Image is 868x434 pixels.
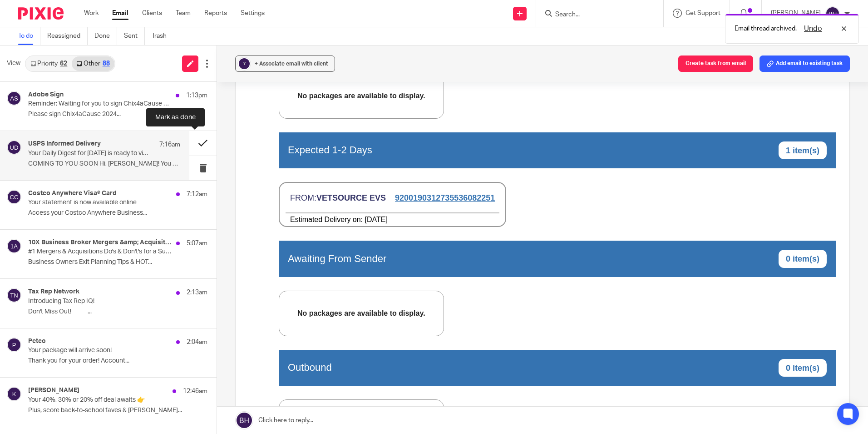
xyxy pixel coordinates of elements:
[9,245,30,261] img: Package Icon
[28,209,207,217] p: Access your Costco Anywhere Business...
[69,78,269,91] h2: [DATE]
[94,27,117,45] a: Done
[28,347,172,354] p: Your package will arrive soon!
[69,53,269,65] h2: Hi !
[7,140,21,155] img: svg%3E
[514,275,541,284] span: item(s)
[28,100,172,108] p: Reminder: Waiting for you to sign Chix4aCause 2024 CRED[DATE]
[124,27,145,45] a: Sent
[28,91,64,99] h4: Adobe Sign
[7,288,21,303] img: svg%3E
[187,338,207,347] p: 2:04am
[269,9,298,25] img: USPS Logo image
[84,9,99,18] a: Work
[142,9,162,18] a: Clients
[30,249,69,257] h1: PACKAGES
[235,56,335,72] button: ? + Associate email with client
[7,59,20,68] span: View
[60,61,67,67] div: 62
[7,239,21,253] img: svg%3E
[18,7,64,20] img: Pixie
[23,147,39,155] h1: MAIL
[678,56,753,72] button: Create task from email
[735,24,797,33] p: Email thread archived.
[333,99,375,107] strong: Mailpiece(s)
[103,101,124,111] div: August
[759,56,850,72] button: Add email to existing task
[9,143,32,158] img: Icon Envelope
[9,273,85,285] h2: Expected [DATE]
[156,67,160,75] span: 1
[28,396,172,404] p: Your 40%, 30% or 20% off deal awaits 👉
[28,140,101,148] h4: USPS Informed Delivery
[176,9,191,18] a: Team
[19,330,147,338] strong: No packages are available to display.
[28,248,172,256] p: #1 Mergers & Acquisitions Do's & Don't's for a Successful Exit
[183,387,207,396] p: 12:46am
[187,239,207,248] p: 5:07am
[404,99,443,107] strong: Package(s)
[47,27,88,45] a: Reassigned
[241,9,265,18] a: Settings
[204,9,227,18] a: Reports
[28,111,207,118] p: Please sign Chix4aCause 2024...
[28,407,207,414] p: Plus, score back-to-school faves & [PERSON_NAME]...
[28,258,207,266] p: Business Owners Exit Planning Tips & HOT...
[187,288,207,297] p: 2:13am
[152,27,173,45] a: Trash
[28,288,79,296] h4: Tax Rep Network
[482,142,548,159] a: View Dashboard
[78,53,166,65] span: , [PERSON_NAME]
[159,140,180,149] p: 7:16am
[28,160,180,168] p: COMING TO YOU SOON Hi, [PERSON_NAME]! You have 0...
[7,338,21,352] img: svg%3E
[69,245,136,262] a: View Dashboard
[7,91,21,106] img: svg%3E
[28,387,79,394] h4: [PERSON_NAME]
[9,382,94,394] h2: Expected 1-2 Days
[333,66,375,96] h1: 0
[69,65,269,78] p: You have mailpiece(s) and inbound package(s) arriving soon.
[404,66,443,96] h1: 1
[72,56,114,71] a: Other88
[7,190,21,204] img: svg%3E
[28,199,172,207] p: Your statement is now available online
[28,190,117,197] h4: Costco Anywhere Visa® Card
[112,9,128,18] a: Email
[187,190,207,199] p: 7:12am
[514,384,541,393] span: item(s)
[825,6,840,21] img: svg%3E
[26,56,72,71] a: Priority62
[507,384,512,393] span: 1
[239,58,250,69] div: ?
[18,27,40,45] a: To do
[186,91,207,100] p: 1:13pm
[28,298,172,305] p: Introducing Tax Rep IQ!
[103,61,110,67] div: 88
[28,338,46,345] h4: Petco
[99,67,103,75] span: 0
[7,387,21,401] img: svg%3E
[255,61,328,66] span: + Associate email with client
[507,275,512,284] span: 0
[801,23,825,34] button: Undo
[28,357,207,365] p: Thank you for your order! Account...
[28,308,207,316] p: Don't Miss Out! ͏ ‌ ­ ͏ ‌ ­ ͏ ‌...
[28,239,172,247] h4: 10X Business Broker Mergers &amp; Acquisitions
[69,92,99,122] span: 24
[19,191,151,198] strong: No mailpieces are available to display.
[103,111,124,118] div: 2025
[28,150,150,157] p: Your Daily Digest for [DATE] is ready to view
